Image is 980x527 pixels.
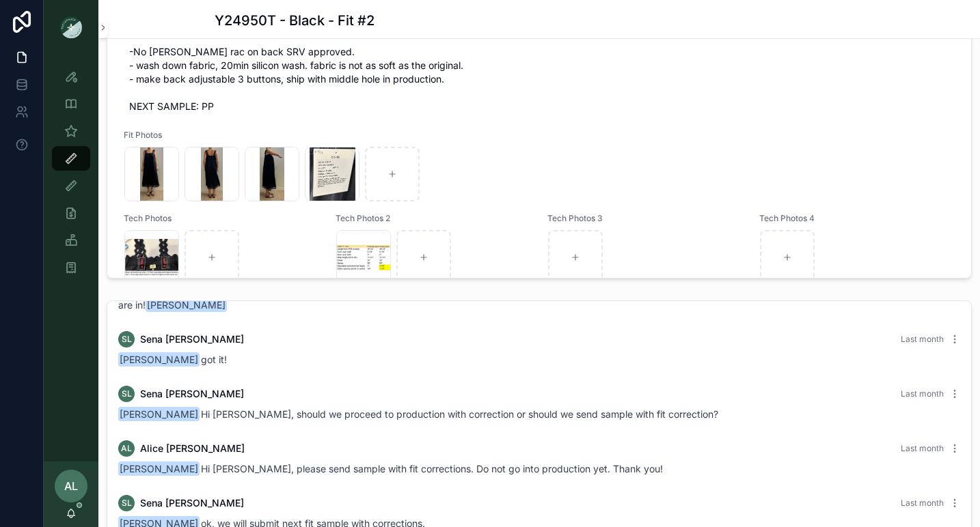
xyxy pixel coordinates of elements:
[122,334,132,345] span: SL
[901,443,944,453] span: Last month
[118,352,200,367] span: [PERSON_NAME]
[122,388,132,399] span: SL
[140,387,244,401] span: Sena [PERSON_NAME]
[60,16,82,38] img: App logo
[122,498,132,509] span: SL
[547,213,743,224] span: Tech Photos 3
[215,11,375,30] h1: Y24950T - Black - Fit #2
[901,334,944,344] span: Last month
[44,55,98,298] div: scrollable content
[901,388,944,399] span: Last month
[140,496,244,510] span: Sena [PERSON_NAME]
[759,213,955,224] span: Tech Photos 4
[146,298,227,312] span: [PERSON_NAME]
[118,408,718,420] span: Hi [PERSON_NAME], should we proceed to production with correction or should we send sample with f...
[118,461,200,476] span: [PERSON_NAME]
[336,213,531,224] span: Tech Photos 2
[64,478,78,494] span: AL
[901,498,944,508] span: Last month
[118,463,663,474] span: Hi [PERSON_NAME], please send sample with fit corrections. Do not go into production yet. Thank you!
[140,332,244,346] span: Sena [PERSON_NAME]
[140,442,245,455] span: Alice [PERSON_NAME]
[124,130,955,141] span: Fit Photos
[118,354,227,365] span: got it!
[121,443,132,454] span: AL
[118,407,200,421] span: [PERSON_NAME]
[124,213,319,224] span: Tech Photos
